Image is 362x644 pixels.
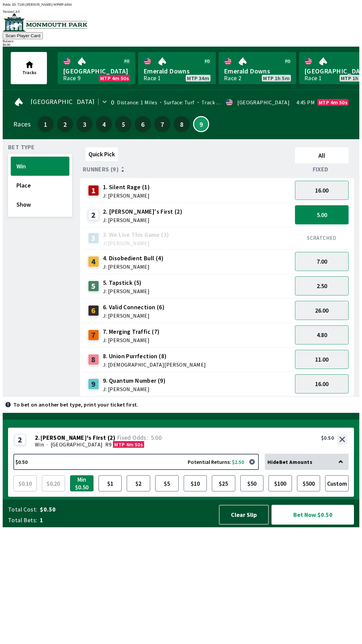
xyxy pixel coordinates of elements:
div: 2 [15,434,25,445]
span: 2 [59,122,71,126]
button: Win [11,157,69,176]
span: Hide Bet Amounts [267,459,312,465]
div: $0.50 [321,434,334,441]
a: [GEOGRAPHIC_DATA]Race 9MTP 4m 50s [58,52,135,84]
span: J: [PERSON_NAME] [103,288,149,294]
button: 16.00 [295,374,349,393]
div: 2 [88,210,99,220]
div: 3 [88,233,99,244]
div: Race 1 [304,75,322,81]
span: Distance: 1 Miles [117,99,157,106]
span: 16.00 [315,380,328,388]
span: $10 [185,477,205,490]
button: 4.80 [295,325,349,344]
span: $25 [214,477,234,490]
button: Scan Player Card [3,32,43,39]
span: 9 [195,122,207,126]
span: Clear Slip [225,511,263,519]
span: Track Condition: Firm [195,99,254,106]
span: Place [16,181,64,189]
span: Fixed [313,167,328,172]
span: 2 . [35,434,40,441]
div: 4 [88,256,99,267]
span: 2.50 [317,282,327,290]
div: [GEOGRAPHIC_DATA] [237,100,290,105]
button: $10 [184,475,207,491]
button: 2 [57,116,73,132]
button: 16.00 [295,181,349,200]
button: 5 [115,116,131,132]
button: 26.00 [295,301,349,320]
div: Version 1.4.0 [3,10,359,13]
span: 5 [117,122,130,126]
span: Win [35,441,44,448]
span: $1 [100,477,120,490]
span: 26.00 [315,307,328,314]
button: 11.00 [295,350,349,369]
span: ( 2 ) [108,434,116,441]
span: 9. Quantum Number (9) [103,376,166,385]
span: 1. Silent Rage (1) [103,183,150,192]
button: Clear Slip [219,505,269,525]
p: To bet on another bet type, print your ticket first. [13,402,138,407]
span: [PERSON_NAME]'s First [40,434,106,441]
button: $2 [127,475,150,491]
div: Public ID: [3,3,359,6]
span: J: [DEMOGRAPHIC_DATA][PERSON_NAME] [103,362,206,367]
button: Tracks [11,52,47,84]
button: Place [11,176,69,195]
span: 6. Valid Connection (6) [103,303,165,312]
span: Bet Type [8,145,35,150]
span: 7 [156,122,169,126]
button: Custom [325,475,349,491]
span: Quick Pick [88,150,115,158]
span: J: [PERSON_NAME] [103,193,150,198]
span: [GEOGRAPHIC_DATA] [63,67,130,75]
button: Show [11,195,69,214]
button: 5.00 [295,205,349,224]
div: 7 [88,330,99,340]
span: J: [PERSON_NAME] [103,337,160,343]
span: $0.50 [40,505,213,514]
span: J: [PERSON_NAME] [103,240,169,246]
span: $100 [270,477,290,490]
span: Emerald Downs [143,67,210,75]
button: 1 [38,116,54,132]
span: J: [PERSON_NAME] [103,386,166,392]
span: 8. Union Purrfection (8) [103,352,206,361]
a: Emerald DownsRace 2MTP 1h 5m [219,52,296,84]
span: 3. We Live This Game (3) [103,230,169,239]
span: 7. Merging Traffic (7) [103,327,160,336]
button: $500 [297,475,320,491]
div: Balance [3,39,359,43]
span: Tracks [22,69,37,75]
span: J: [PERSON_NAME] [103,313,165,318]
span: Surface: Turf [157,99,195,106]
span: 4.80 [317,331,327,339]
span: MTP 34m [187,75,209,81]
span: Total Bets: [8,516,37,524]
span: Bet Now $0.50 [277,511,348,519]
span: R9 [105,441,112,448]
button: 7.00 [295,252,349,271]
span: 1 [40,516,213,524]
span: 5.00 [151,434,162,441]
a: Emerald DownsRace 1MTP 34m [138,52,216,84]
div: Runners (9) [83,166,292,173]
span: Show [16,201,64,208]
span: Win [16,162,64,170]
span: $500 [299,477,319,490]
span: J: [PERSON_NAME] [103,217,182,223]
div: Race 1 [143,75,161,81]
span: · [47,441,48,448]
span: 11.00 [315,356,328,363]
div: Fixed [292,166,351,173]
button: Min $0.50 [70,475,94,491]
span: [GEOGRAPHIC_DATA] [51,441,103,448]
div: Race 9 [63,75,80,81]
span: 3 [78,122,91,126]
div: 9 [88,379,99,389]
button: $5 [155,475,179,491]
button: $0.50Potential Returns: $2.50 [13,454,259,470]
span: T24S-[PERSON_NAME]-WPMP-4JH4 [17,3,72,6]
